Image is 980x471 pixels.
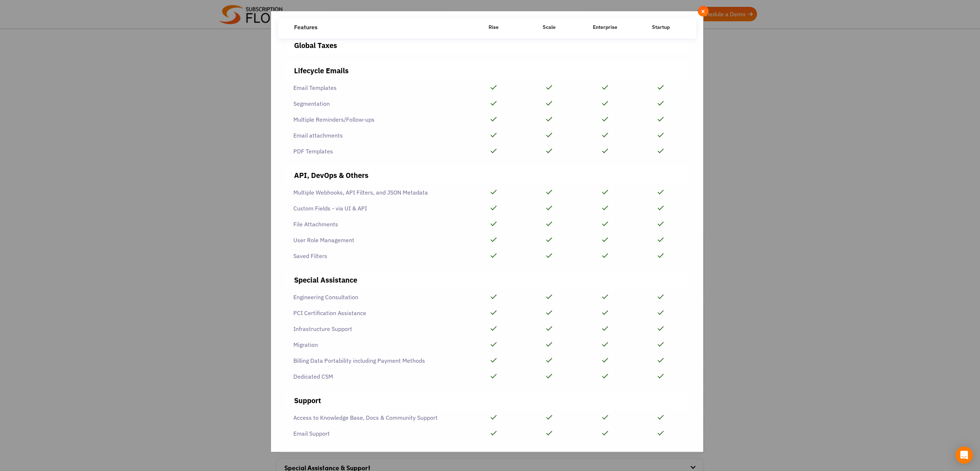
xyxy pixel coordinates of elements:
div: Dedicated CSM [285,368,466,384]
div: Migration [285,337,466,353]
div: Multiple Reminders/Follow-ups [285,112,466,127]
div: User Role Management [285,232,466,248]
div: Lifecycle Emails [294,65,680,76]
div: Access to Knowledge Base, Docs & Community Support [285,410,466,426]
div: Segmentation [285,96,466,112]
div: API, DevOps & Others [294,170,680,181]
div: PDF Templates [285,143,466,159]
div: Billing Data Portability including Payment Methods [285,353,466,368]
div: File Attachments [285,216,466,232]
div: PCI Certification Assistance [285,305,466,321]
div: Email attachments [285,127,466,143]
span: × [701,7,705,15]
div: Custom Fields - via UI & API [285,200,466,216]
div: Open Intercom Messenger [955,446,973,464]
div: Global Taxes [294,40,680,51]
div: Engineering Consultation [285,289,466,305]
div: Email Templates [285,80,466,96]
div: Live Chat Support [285,441,466,457]
button: Close [698,6,709,17]
div: Email Support [285,426,466,441]
div: Special Assistance [294,275,680,285]
div: Multiple Webhooks, API Filters, and JSON Metadata [285,184,466,200]
div: Saved Filters [285,248,466,264]
div: Infrastructure Support [285,321,466,337]
div: Support [294,395,680,406]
